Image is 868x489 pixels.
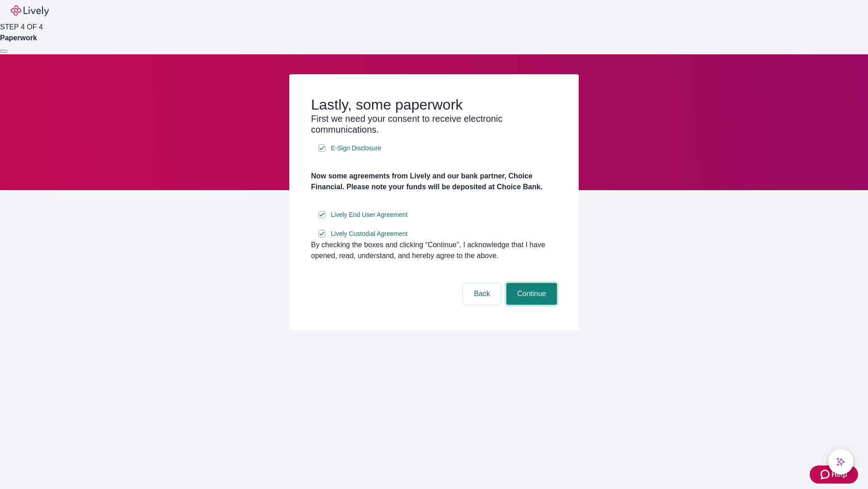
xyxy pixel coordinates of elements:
[836,457,845,466] svg: Lively AI Assistant
[506,283,557,305] button: Continue
[11,5,49,16] img: Lively
[821,469,831,480] svg: Zendesk support icon
[329,228,410,240] a: e-sign disclosure document
[311,171,557,192] h4: Now some agreements from Lively and our bank partner, Choice Financial. Please note your funds wi...
[329,209,410,221] a: e-sign disclosure document
[331,144,381,153] span: E-Sign Disclosure
[311,113,557,135] h3: First we need your consent to receive electronic communications.
[463,283,501,305] button: Back
[311,240,557,261] div: By checking the boxes and clicking “Continue", I acknowledge that I have opened, read, understand...
[828,449,854,475] button: chat
[311,96,557,113] h2: Lastly, some paperwork
[831,469,847,480] span: Help
[329,143,383,154] a: e-sign disclosure document
[331,210,408,220] span: Lively End User Agreement
[331,229,408,239] span: Lively Custodial Agreement
[810,465,858,484] button: Zendesk support iconHelp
